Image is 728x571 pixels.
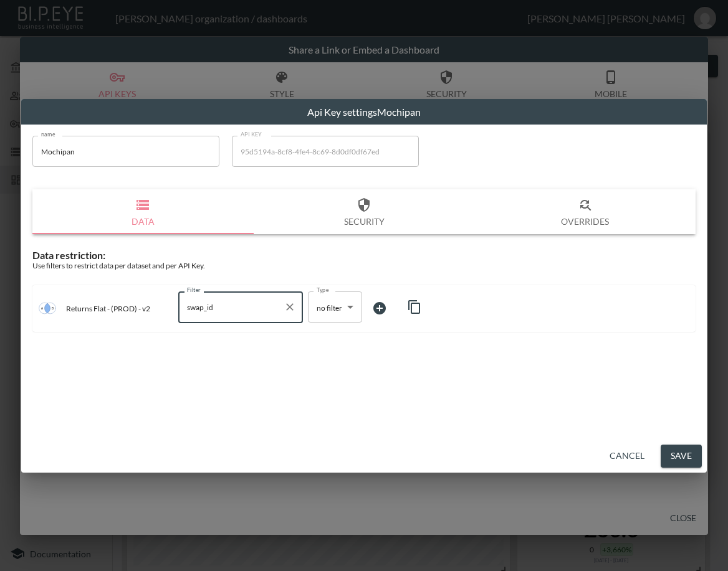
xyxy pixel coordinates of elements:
button: Security [254,189,475,234]
img: inner join icon [39,300,56,317]
button: Data [32,189,254,234]
button: Save [661,445,702,468]
label: Filter [187,286,201,294]
button: Overrides [474,189,696,234]
span: no filter [317,303,342,313]
label: name [41,130,55,138]
span: Data restriction: [32,249,105,261]
label: Type [317,286,329,294]
button: Cancel [605,445,649,468]
button: Clear [281,298,299,316]
label: API KEY [241,130,262,138]
p: Returns Flat - (PROD) - v2 [66,304,150,313]
div: Use filters to restrict data per dataset and per API Key. [32,261,696,270]
h2: Api Key settings Mochipan [21,99,707,125]
input: Filter [184,297,279,317]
